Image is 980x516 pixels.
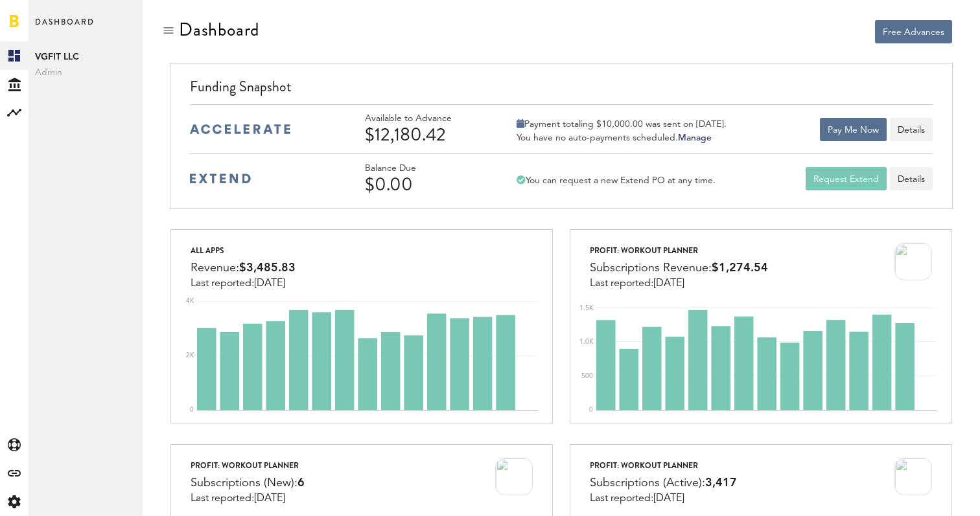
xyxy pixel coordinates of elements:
[894,243,932,280] img: 100x100bb_jssXdTp.jpg
[590,278,768,289] div: Last reported:
[190,124,290,134] img: accelerate-medium-blue-logo.svg
[678,133,712,142] a: Manage
[365,174,488,195] div: $0.00
[590,243,768,258] div: ProFit: Workout Planner
[890,167,933,190] a: Details
[590,258,768,278] div: Subscriptions Revenue:
[254,278,285,289] span: [DATE]
[653,493,684,504] span: [DATE]
[589,407,593,413] text: 0
[653,278,684,289] span: [DATE]
[495,458,533,495] img: 100x100bb_jssXdTp.jpg
[297,477,305,489] span: 6
[517,132,727,144] div: You have no auto-payments scheduled.
[190,76,932,104] div: Funding Snapshot
[365,163,488,174] div: Balance Due
[191,243,296,258] div: All apps
[879,477,967,510] iframe: Opens a widget where you can find more information
[179,19,259,40] div: Dashboard
[191,493,305,504] div: Last reported:
[579,339,594,345] text: 1.0K
[705,477,737,489] span: 3,417
[590,473,737,493] div: Subscriptions (Active):
[890,118,933,141] button: Details
[35,49,136,65] span: VGFIT LLC
[191,258,296,278] div: Revenue:
[806,167,887,190] button: Request Extend
[517,175,716,186] div: You can request a new Extend PO at any time.
[35,14,95,41] span: Dashboard
[579,305,594,311] text: 1.5K
[191,278,296,289] div: Last reported:
[191,473,305,493] div: Subscriptions (New):
[590,493,737,504] div: Last reported:
[190,174,251,184] img: extend-medium-blue-logo.svg
[365,113,488,124] div: Available to Advance
[239,262,296,274] span: $3,485.83
[581,373,593,379] text: 500
[875,20,952,43] button: Free Advances
[186,298,194,304] text: 4K
[712,262,768,274] span: $1,274.54
[820,118,887,141] button: Pay Me Now
[186,352,194,359] text: 2K
[365,124,488,145] div: $12,180.42
[254,493,285,504] span: [DATE]
[517,118,727,130] div: Payment totaling $10,000.00 was sent on [DATE].
[590,458,737,473] div: ProFit: Workout Planner
[191,458,305,473] div: ProFit: Workout Planner
[35,65,136,80] span: Admin
[190,407,194,413] text: 0
[894,458,932,495] img: 100x100bb_jssXdTp.jpg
